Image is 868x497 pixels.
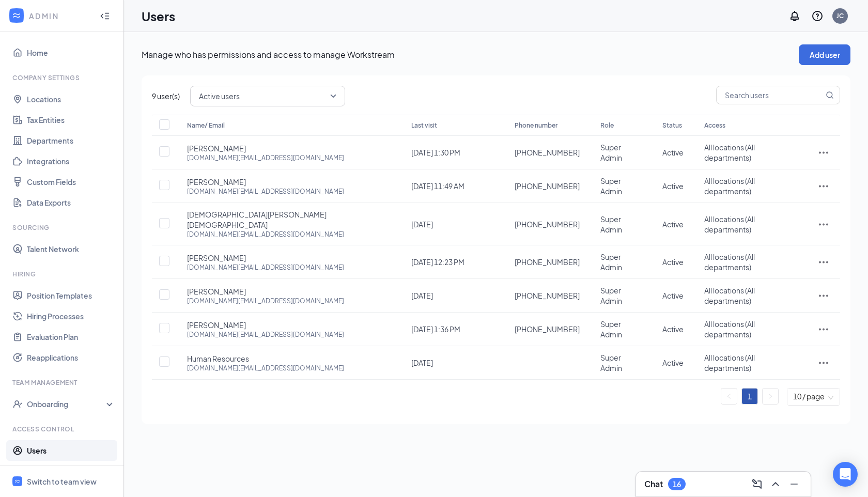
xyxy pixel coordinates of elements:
th: Phone number [504,115,590,136]
li: Previous Page [721,388,737,405]
input: Search users [717,86,824,104]
div: Page Size [787,389,840,405]
div: Name/ Email [187,119,391,132]
svg: ActionsIcon [817,356,830,369]
span: All locations (All departments) [704,286,755,305]
div: Switch to team view [27,476,97,487]
span: [PERSON_NAME] [187,286,246,297]
span: Active [662,291,684,300]
h1: Users [142,7,175,25]
span: [DATE] [411,220,433,229]
div: Team Management [12,378,113,387]
div: Open Intercom Messenger [833,462,858,487]
p: Manage who has permissions and access to manage Workstream [142,49,799,60]
span: [PERSON_NAME] [187,320,246,330]
div: 16 [673,480,681,489]
a: Locations [27,89,115,110]
span: Super Admin [600,214,622,234]
span: All locations (All departments) [704,143,755,162]
a: Integrations [27,151,115,172]
a: Roles and Permissions [27,461,115,482]
span: [DATE] 12:23 PM [411,257,464,267]
span: Super Admin [600,252,622,272]
a: Tax Entities [27,110,115,130]
span: [PHONE_NUMBER] [515,290,580,301]
svg: ActionsIcon [817,289,830,302]
span: [DATE] 11:49 AM [411,181,464,191]
a: Users [27,440,115,461]
div: Last visit [411,119,494,132]
button: right [763,389,778,404]
svg: WorkstreamLogo [14,478,21,485]
span: [PERSON_NAME] [187,253,246,263]
span: [DATE] [411,291,433,300]
a: Hiring Processes [27,306,115,327]
li: Next Page [762,388,779,405]
span: [DATE] [411,358,433,367]
span: Super Admin [600,143,622,162]
a: Custom Fields [27,172,115,192]
span: Active [662,148,684,157]
div: [DOMAIN_NAME][EMAIL_ADDRESS][DOMAIN_NAME] [187,153,344,162]
svg: ComposeMessage [751,478,763,490]
div: Hiring [12,270,113,278]
a: Data Exports [27,192,115,213]
span: All locations (All departments) [704,353,755,372]
div: Onboarding [27,399,106,409]
span: [PHONE_NUMBER] [515,181,580,191]
svg: ActionsIcon [817,323,830,335]
h3: Chat [644,478,663,490]
span: [DATE] 1:36 PM [411,324,460,334]
svg: WorkstreamLogo [11,10,22,21]
span: [PHONE_NUMBER] [515,219,580,229]
a: Position Templates [27,285,115,306]
span: Super Admin [600,353,622,372]
div: Company Settings [12,73,113,82]
span: Super Admin [600,286,622,305]
svg: Collapse [100,11,110,21]
div: Role [600,119,642,132]
div: [DOMAIN_NAME][EMAIL_ADDRESS][DOMAIN_NAME] [187,187,344,196]
span: Active [662,181,684,191]
button: Minimize [786,476,802,492]
span: [DEMOGRAPHIC_DATA][PERSON_NAME][DEMOGRAPHIC_DATA] [187,209,391,230]
div: [DOMAIN_NAME][EMAIL_ADDRESS][DOMAIN_NAME] [187,297,344,305]
svg: Notifications [788,10,801,22]
span: [PHONE_NUMBER] [515,324,580,334]
span: [PHONE_NUMBER] [515,257,580,267]
span: All locations (All departments) [704,176,755,196]
button: Add user [799,44,850,65]
span: 10 / page [793,389,834,405]
span: left [726,393,732,399]
span: [PHONE_NUMBER] [515,147,580,158]
svg: MagnifyingGlass [826,91,834,99]
svg: QuestionInfo [811,10,824,22]
span: right [767,393,773,399]
svg: ActionsIcon [817,256,830,268]
a: Evaluation Plan [27,327,115,347]
span: 9 user(s) [152,90,180,102]
span: All locations (All departments) [704,252,755,272]
div: [DOMAIN_NAME][EMAIL_ADDRESS][DOMAIN_NAME] [187,364,344,372]
div: Sourcing [12,223,113,232]
th: Access [694,115,807,136]
svg: ActionsIcon [817,146,830,159]
svg: ActionsIcon [817,180,830,192]
a: Reapplications [27,347,115,368]
th: Status [652,115,694,136]
svg: ChevronUp [769,478,782,490]
a: 1 [742,389,757,404]
button: ComposeMessage [749,476,765,492]
span: [PERSON_NAME] [187,143,246,153]
span: All locations (All departments) [704,319,755,339]
span: [PERSON_NAME] [187,177,246,187]
a: Talent Network [27,239,115,259]
span: Super Admin [600,176,622,196]
span: [DATE] 1:30 PM [411,148,460,157]
button: left [721,389,737,404]
span: Active [662,220,684,229]
span: Human Resources [187,353,249,364]
div: [DOMAIN_NAME][EMAIL_ADDRESS][DOMAIN_NAME] [187,330,344,339]
button: ChevronUp [767,476,784,492]
a: Departments [27,130,115,151]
